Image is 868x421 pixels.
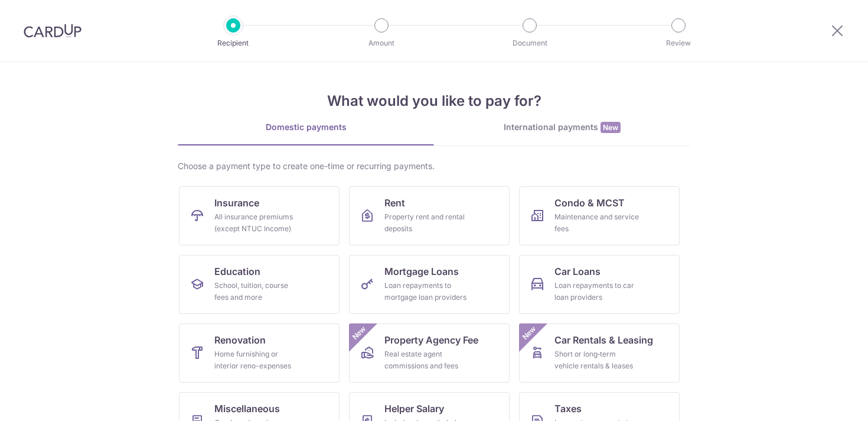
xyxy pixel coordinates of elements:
[214,333,266,347] span: Renovation
[214,348,299,372] div: Home furnishing or interior reno-expenses
[519,255,680,314] a: Car LoansLoan repayments to car loan providers
[384,333,478,347] span: Property Agency Fee
[214,211,299,235] div: All insurance premiums (except NTUC Income)
[384,280,469,303] div: Loan repayments to mortgage loan providers
[520,323,539,343] span: New
[384,264,459,278] span: Mortgage Loans
[384,196,405,210] span: Rent
[434,121,690,134] div: International payments
[554,196,625,210] span: Condo & MCST
[554,280,639,303] div: Loan repayments to car loan providers
[214,401,280,416] span: Miscellaneous
[214,264,260,278] span: Education
[792,386,856,415] iframe: Opens a widget where you can find more information
[554,211,639,235] div: Maintenance and service fees
[349,255,510,314] a: Mortgage LoansLoan repayments to mortgage loan providers
[179,186,340,245] a: InsuranceAll insurance premiums (except NTUC Income)
[554,401,582,416] span: Taxes
[554,333,653,347] span: Car Rentals & Leasing
[214,196,259,210] span: Insurance
[350,323,369,343] span: New
[519,323,680,383] a: Car Rentals & LeasingShort or long‑term vehicle rentals & leasesNew
[486,37,573,49] p: Document
[554,348,639,372] div: Short or long‑term vehicle rentals & leases
[349,323,510,383] a: Property Agency FeeReal estate agent commissions and feesNew
[554,264,601,278] span: Car Loans
[519,186,680,245] a: Condo & MCSTMaintenance and service fees
[24,24,81,38] img: CardUp
[384,211,469,235] div: Property rent and rental deposits
[349,186,510,245] a: RentProperty rent and rental deposits
[384,401,444,416] span: Helper Salary
[178,90,690,112] h4: What would you like to pay for?
[190,37,277,49] p: Recipient
[338,37,425,49] p: Amount
[601,122,621,133] span: New
[179,255,340,314] a: EducationSchool, tuition, course fees and more
[635,37,722,49] p: Review
[214,280,299,303] div: School, tuition, course fees and more
[384,348,469,372] div: Real estate agent commissions and fees
[178,160,690,172] div: Choose a payment type to create one-time or recurring payments.
[179,323,340,383] a: RenovationHome furnishing or interior reno-expenses
[178,121,434,133] div: Domestic payments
